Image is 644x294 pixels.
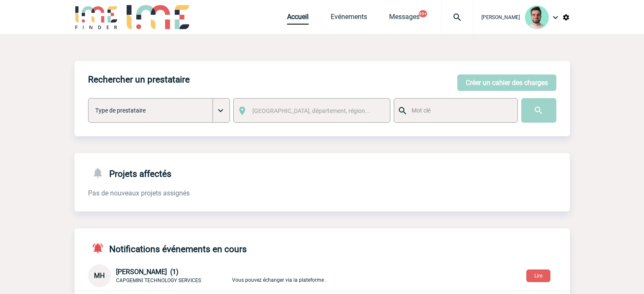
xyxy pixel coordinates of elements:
a: Accueil [287,13,309,25]
a: Messages [389,13,420,25]
img: notifications-active-24-px-r.png [91,242,109,254]
span: [PERSON_NAME] (1) [116,268,179,276]
a: Evénements [331,13,367,25]
input: Submit [521,98,556,123]
h4: Rechercher un prestataire [88,74,190,85]
h4: Projets affectés [88,167,171,179]
img: 121547-2.png [525,5,549,29]
span: MH [94,272,105,280]
img: IME-Finder [75,5,119,29]
a: MH [PERSON_NAME] (1) CAPGEMINI TECHNOLOGY SERVICES Vous pouvez échanger via la plateforme . [88,271,431,279]
img: notifications-24-px-g.png [91,167,109,179]
span: CAPGEMINI TECHNOLOGY SERVICES [116,278,201,283]
h4: Notifications événements en cours [88,242,247,254]
button: Lire [526,269,550,282]
span: [PERSON_NAME] [481,14,520,20]
span: Pas de nouveaux projets assignés [88,189,190,197]
a: Lire [520,271,557,279]
span: [GEOGRAPHIC_DATA], département, région... [252,107,370,114]
input: Mot clé [409,105,510,116]
div: Conversation privée : Client - Agence [88,264,230,287]
p: Vous pouvez échanger via la plateforme . [232,269,431,283]
button: 99+ [419,10,427,17]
